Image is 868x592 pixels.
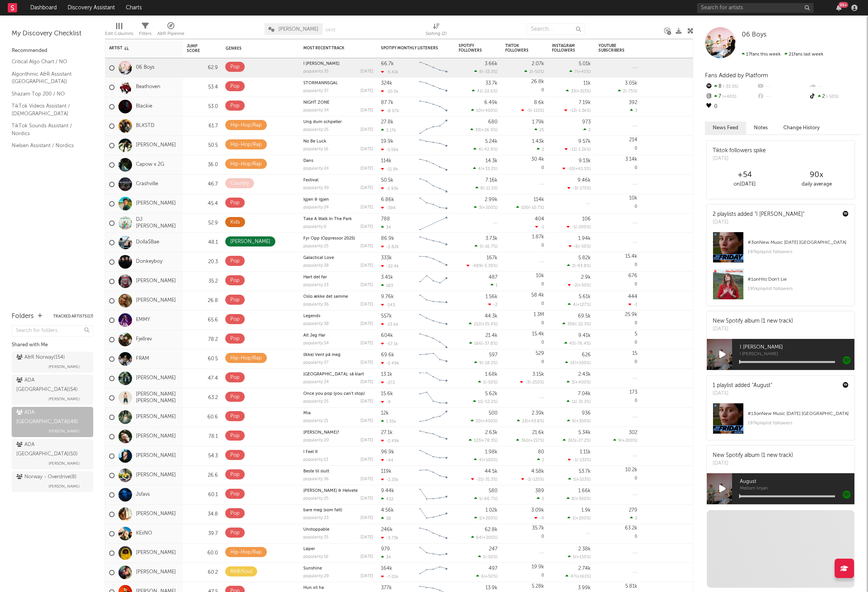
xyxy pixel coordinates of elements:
[136,569,176,576] a: [PERSON_NAME]
[303,139,373,144] div: No Be Luck
[459,43,486,53] div: Spotify Followers
[12,90,85,98] a: Shazam Top 200 / NO
[136,453,176,459] a: [PERSON_NAME]
[136,217,179,230] a: DJ [PERSON_NAME]
[521,108,544,113] div: ( )
[303,147,329,151] div: popularity: 16
[187,83,218,92] div: 53.4
[12,57,85,66] a: Critical Algo Chart / NO
[598,136,637,155] div: 0
[49,482,80,491] span: [PERSON_NAME]
[136,181,158,187] a: Crashville
[626,89,636,94] span: -75 %
[136,317,150,323] a: EMMY
[187,199,218,208] div: 45.4
[529,70,532,74] span: 2
[478,167,481,171] span: 4
[532,61,544,66] div: 2.07k
[748,247,849,257] div: 197k playlist followers
[416,97,451,116] svg: Chart title
[416,58,451,78] svg: Chart title
[12,70,85,86] a: Algorithmic A&R Assistant ([GEOGRAPHIC_DATA])
[136,239,159,246] a: Dolla$Bae
[524,69,544,74] div: ( )
[325,28,336,32] button: Save
[303,46,362,50] div: Most Recent Track
[748,409,849,418] div: # 13 on New Music [DATE] [GEOGRAPHIC_DATA]
[623,89,625,94] span: 2
[12,407,93,437] a: ADA [GEOGRAPHIC_DATA](48)[PERSON_NAME]
[303,81,338,85] a: STORMANNSGAL
[187,63,218,73] div: 62.9
[705,73,768,78] span: Fans Added by Platform
[566,89,591,94] div: ( )
[136,200,176,207] a: [PERSON_NAME]
[629,100,637,105] div: 392
[570,148,576,152] span: -11
[565,147,591,152] div: ( )
[577,109,590,113] span: -1.3k %
[381,81,392,86] div: 324k
[303,167,329,171] div: popularity: 24
[136,297,176,304] a: [PERSON_NAME]
[485,81,497,86] div: 33.7k
[484,186,496,191] span: -11.1 %
[416,214,451,233] svg: Chart title
[598,155,637,174] div: 0
[49,394,80,404] span: [PERSON_NAME]
[471,108,497,113] div: ( )
[303,108,329,113] div: popularity: 34
[303,186,329,190] div: popularity: 39
[303,586,324,590] a: Hun vil ha
[742,31,767,39] a: 06 Boys
[303,101,329,105] a: NIGHT ZONE
[12,352,93,373] a: A&R Norway(154)[PERSON_NAME]
[360,205,373,210] div: [DATE]
[583,81,591,86] div: 11k
[709,180,781,189] div: on [DATE]
[574,70,577,74] span: 7
[105,19,133,42] div: Edit Columns
[485,61,497,66] div: 3.66k
[618,89,637,94] div: ( )
[303,566,322,571] a: Sunshine
[136,491,150,498] a: Jsfavs
[722,85,738,89] span: -33.3 %
[303,236,355,241] a: Fyr Opp (Oppressor 2025)
[303,139,326,144] a: No Be Luck
[530,206,543,210] span: -10.7 %
[136,356,149,362] a: FRAM
[230,218,240,227] div: Kids
[748,284,849,293] div: 195k playlist followers
[136,64,155,71] a: 06 Boys
[303,69,329,74] div: popularity: 35
[481,128,496,132] span: +26.9 %
[531,157,544,162] div: 30.4k
[521,206,529,210] span: 100
[136,472,176,479] a: [PERSON_NAME]
[187,160,218,170] div: 36.0
[836,5,842,11] button: 99+
[578,70,590,74] span: +40 %
[303,120,342,124] a: Ung dum schpeller
[809,92,860,102] div: 2
[12,375,93,405] a: ADA [GEOGRAPHIC_DATA](54)[PERSON_NAME]
[707,232,854,269] a: #3onNew Music [DATE] [GEOGRAPHIC_DATA]197kplaylist followers
[535,217,544,222] div: 404
[781,170,852,180] div: 90 x
[381,139,393,144] div: 19.9k
[476,109,481,113] span: 10
[757,92,808,102] div: --
[742,52,823,57] span: 21 fans last week
[488,120,497,125] div: 680
[416,155,451,175] svg: Chart title
[136,103,152,110] a: Blackie
[579,100,591,105] div: 7.19k
[303,392,365,396] a: Once you pop (you can't stop)
[707,403,854,440] a: #13onNew Music [DATE] [GEOGRAPHIC_DATA]197kplaylist followers
[578,186,590,191] span: -175 %
[360,69,373,74] div: [DATE]
[713,155,766,163] div: [DATE]
[16,376,87,394] div: ADA [GEOGRAPHIC_DATA] ( 54 )
[303,120,373,124] div: Ung dum schpeller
